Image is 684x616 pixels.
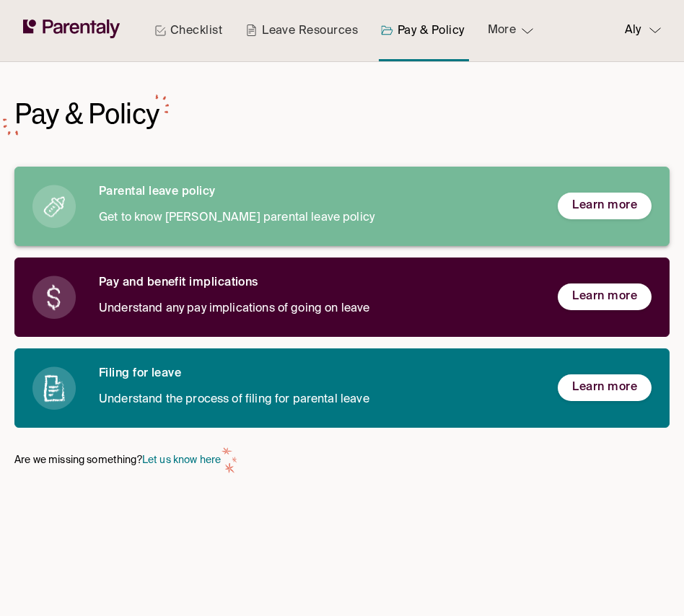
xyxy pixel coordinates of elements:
a: Pay and benefit implicationsUnderstand any pay implications of going on leaveLearn more [14,258,670,337]
button: Learn more [558,283,652,310]
h6: Filing for leave [99,366,535,382]
span: Learn more [572,380,637,395]
span: Learn more [572,198,637,214]
h6: Parental leave policy [99,185,535,200]
p: Aly [625,21,641,40]
span: Are we missing something? [14,451,221,470]
a: Let us know here [142,455,221,465]
p: Understand the process of filing for parental leave [99,390,535,410]
p: Get to know [PERSON_NAME] parental leave policy [99,208,535,228]
button: Learn more [558,374,652,401]
p: Understand any pay implications of going on leave [99,299,535,319]
button: Learn more [558,193,652,219]
span: Learn more [572,289,637,304]
h1: Pay & Policy [14,96,160,131]
a: Parental leave policyGet to know [PERSON_NAME] parental leave policyLearn more [14,167,670,246]
a: Filing for leaveUnderstand the process of filing for parental leaveLearn more [14,348,670,428]
h6: Pay and benefit implications [99,276,535,291]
